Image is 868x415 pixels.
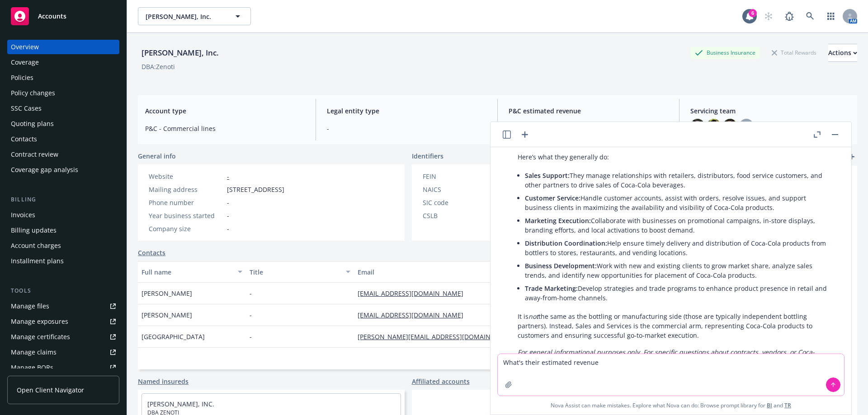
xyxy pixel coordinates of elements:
div: Billing [7,195,119,204]
a: Report a Bug [780,7,798,25]
span: Sales Support: [525,171,570,180]
div: FEIN [423,172,497,181]
span: [PERSON_NAME], Inc. [146,12,224,21]
div: Website [149,172,223,181]
div: Invoices [11,208,35,222]
span: - [327,124,486,133]
span: Business Development: [525,261,597,270]
button: Full name [138,261,246,283]
a: Invoices [7,208,119,222]
div: Year business started [149,211,223,220]
span: Servicing team [690,106,850,116]
span: Customer Service: [525,194,580,202]
li: Work with new and existing clients to grow market share, analyze sales trends, and identify new o... [525,259,831,282]
div: Contacts [11,132,37,146]
div: Coverage gap analysis [11,163,78,177]
div: Manage claims [11,345,57,359]
img: photo [690,119,705,133]
div: Title [250,267,340,277]
div: Manage certificates [11,330,70,344]
span: - [227,224,229,233]
div: Email [358,267,520,277]
li: Handle customer accounts, assist with orders, resolve issues, and support business clients in max... [525,191,831,214]
div: Overview [11,40,39,54]
div: Manage BORs [11,360,53,375]
div: Manage exposures [11,314,68,329]
div: Billing updates [11,223,57,238]
em: not [528,312,538,321]
span: [GEOGRAPHIC_DATA] [142,332,205,341]
div: Contract review [11,147,58,162]
span: Marketing Execution: [525,216,591,225]
a: Contract review [7,147,119,162]
span: [PERSON_NAME] [142,310,192,320]
a: Manage certificates [7,330,119,344]
a: Switch app [822,7,840,25]
a: Account charges [7,238,119,253]
div: SSC Cases [11,101,42,116]
div: DBA: Zenoti [142,62,175,71]
a: [PERSON_NAME][EMAIL_ADDRESS][DOMAIN_NAME] [358,332,521,341]
img: photo [723,119,737,133]
a: Contacts [7,132,119,146]
img: photo [707,119,721,133]
a: Contacts [138,248,165,257]
textarea: What's their estimated revenue [498,354,844,396]
a: Billing updates [7,223,119,238]
a: [EMAIL_ADDRESS][DOMAIN_NAME] [358,311,471,319]
a: [PERSON_NAME], INC. [147,400,214,408]
a: BI [767,401,772,409]
div: Policy changes [11,86,55,100]
a: Coverage gap analysis [7,163,119,177]
div: Business Insurance [690,47,760,58]
a: Manage files [7,299,119,313]
span: - [227,211,229,220]
a: Start snowing [759,7,778,25]
span: [STREET_ADDRESS] [227,185,284,194]
a: Accounts [7,4,119,29]
button: Email [354,261,534,283]
div: Coverage [11,55,39,70]
div: Phone number [149,198,223,207]
div: CSLB [423,211,497,220]
a: Manage BORs [7,360,119,375]
div: Installment plans [11,254,64,268]
a: Installment plans [7,254,119,268]
div: Mailing address [149,185,223,194]
a: Named insureds [138,377,189,386]
li: Help ensure timely delivery and distribution of Coca-Cola products from bottlers to stores, resta... [525,237,831,259]
div: Account charges [11,238,61,253]
span: - [250,310,252,320]
a: Search [801,7,819,25]
em: For general informational purposes only. For specific questions about contracts, vendors, or Coca... [518,348,826,375]
span: - [227,198,229,207]
a: - [227,172,229,181]
a: Policy changes [7,86,119,100]
button: [PERSON_NAME], Inc. [138,7,251,25]
a: Policies [7,70,119,85]
span: Identifiers [412,151,443,161]
span: Accounts [38,13,66,20]
div: Company size [149,224,223,233]
a: Manage claims [7,345,119,359]
div: [PERSON_NAME], Inc. [138,47,222,59]
a: SSC Cases [7,101,119,116]
a: Affiliated accounts [412,377,470,386]
a: Manage exposures [7,314,119,329]
span: P&C estimated revenue [509,106,668,116]
span: Trade Marketing: [525,284,578,293]
div: NAICS [423,185,497,194]
p: Here’s what they generally do: [518,152,831,162]
div: Policies [11,70,33,85]
p: It is the same as the bottling or manufacturing side (those are typically independent bottling pa... [518,312,831,340]
a: add [846,151,857,162]
span: Account type [145,106,305,116]
a: Quoting plans [7,117,119,131]
div: 6 [749,9,757,17]
li: They manage relationships with retailers, distributors, food service customers, and other partner... [525,169,831,191]
span: P&C - Commercial lines [145,124,305,133]
button: Actions [828,44,857,62]
span: Distribution Coordination: [525,239,607,247]
button: Title [246,261,354,283]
